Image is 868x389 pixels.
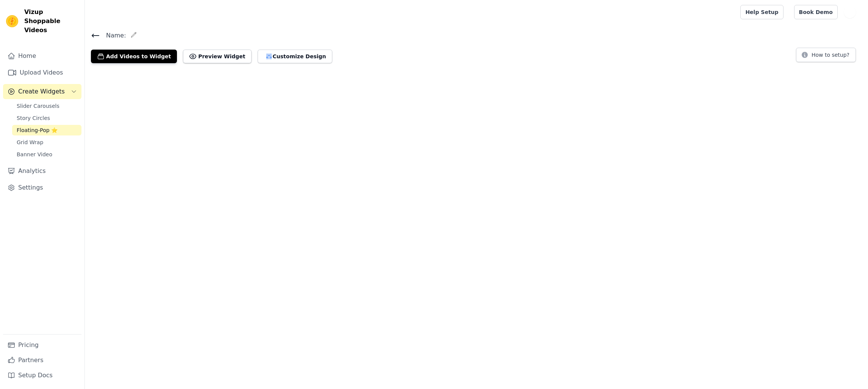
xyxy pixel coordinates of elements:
[3,353,81,368] a: Partners
[3,368,81,383] a: Setup Docs
[12,125,81,135] a: Floating-Pop ⭐
[12,149,81,160] a: Banner Video
[3,163,81,179] a: Analytics
[794,5,838,19] a: Book Demo
[18,87,65,96] span: Create Widgets
[3,84,81,99] button: Create Widgets
[3,48,81,64] a: Home
[6,15,18,27] img: Vizup
[17,114,50,122] span: Story Circles
[183,50,251,63] a: Preview Widget
[3,65,81,80] a: Upload Videos
[12,137,81,148] a: Grid Wrap
[17,151,52,158] span: Banner Video
[796,48,856,62] button: How to setup?
[3,338,81,353] a: Pricing
[12,113,81,123] a: Story Circles
[258,50,332,63] button: Customize Design
[796,53,856,60] a: How to setup?
[740,5,783,19] a: Help Setup
[17,138,43,146] span: Grid Wrap
[131,30,137,40] div: Edit Name
[3,180,81,195] a: Settings
[100,31,126,40] span: Name:
[17,126,58,134] span: Floating-Pop ⭐
[24,8,78,35] span: Vizup Shoppable Videos
[17,102,59,110] span: Slider Carousels
[12,101,81,111] a: Slider Carousels
[91,50,177,63] button: Add Videos to Widget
